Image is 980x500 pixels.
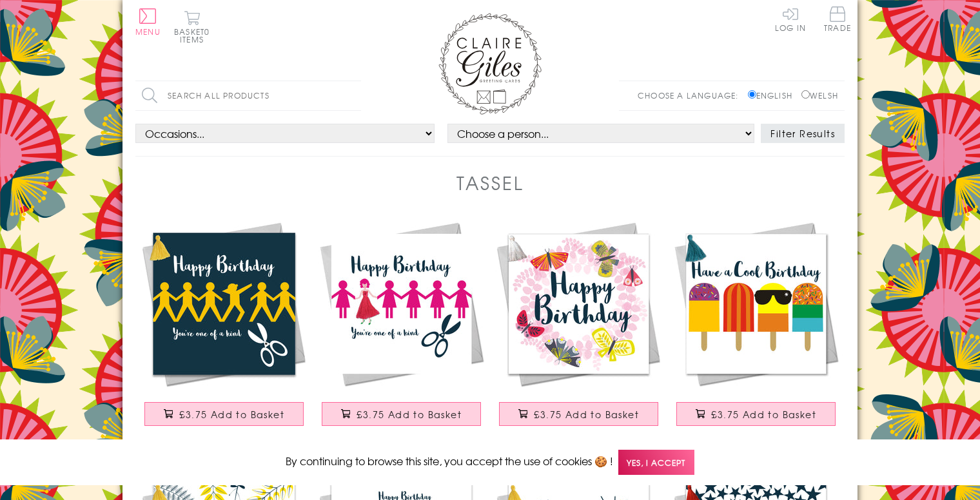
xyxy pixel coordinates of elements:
a: Birthday Card, Butterfly Wreath, Embellished with a colourful tassel £3.75 Add to Basket [490,215,667,439]
button: £3.75 Add to Basket [322,402,482,426]
span: Trade [824,6,851,32]
button: £3.75 Add to Basket [144,402,304,426]
label: Welsh [801,90,838,101]
button: Menu [135,8,161,35]
a: Birthday Card, Paperchain Girls, Embellished with a colourful tassel £3.75 Add to Basket [313,215,490,439]
img: Birthday Card, Butterfly Wreath, Embellished with a colourful tassel [490,215,667,392]
img: Birthday Card, Paperchain Girls, Embellished with a colourful tassel [313,215,490,392]
button: £3.75 Add to Basket [676,402,836,426]
span: £3.75 Add to Basket [357,408,462,421]
span: £3.75 Add to Basket [534,408,639,421]
label: English [748,90,799,101]
a: Birthday Card, Ice Lollies, Cool Birthday, Embellished with a colourful tassel £3.75 Add to Basket [667,215,845,439]
button: Filter Results [761,124,845,143]
input: Search all products [135,81,361,110]
a: Trade [824,6,851,34]
span: Menu [135,26,161,37]
span: Yes, I accept [618,450,694,475]
a: Birthday Card, Dab Man, One of a Kind, Embellished with a colourful tassel £3.75 Add to Basket [135,215,313,439]
input: English [748,90,756,99]
p: Choose a language: [638,90,745,101]
span: £3.75 Add to Basket [179,408,284,421]
button: £3.75 Add to Basket [499,402,659,426]
a: Log In [775,6,806,32]
button: Basket0 items [174,10,210,43]
h1: Tassel [456,169,524,196]
img: Birthday Card, Dab Man, One of a Kind, Embellished with a colourful tassel [135,215,313,392]
span: 0 items [180,26,210,45]
input: Search [348,81,361,110]
input: Welsh [801,90,810,99]
img: Claire Giles Greetings Cards [438,13,542,115]
img: Birthday Card, Ice Lollies, Cool Birthday, Embellished with a colourful tassel [667,215,845,392]
span: £3.75 Add to Basket [711,408,816,421]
